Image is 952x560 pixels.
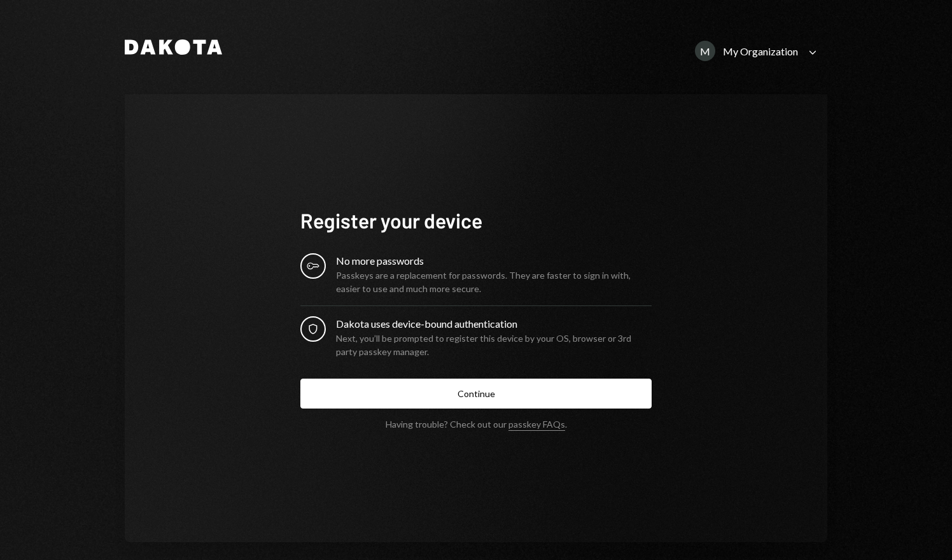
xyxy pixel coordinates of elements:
div: Next, you’ll be prompted to register this device by your OS, browser or 3rd party passkey manager. [336,332,652,358]
div: Dakota uses device-bound authentication [336,316,652,332]
h1: Register your device [300,207,652,233]
a: passkey FAQs [508,419,565,431]
div: Having trouble? Check out our . [386,419,567,430]
button: Continue [300,379,652,409]
div: No more passwords [336,253,652,269]
div: Passkeys are a replacement for passwords. They are faster to sign in with, easier to use and much... [336,269,652,295]
div: My Organization [723,45,798,57]
div: M [695,41,715,61]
